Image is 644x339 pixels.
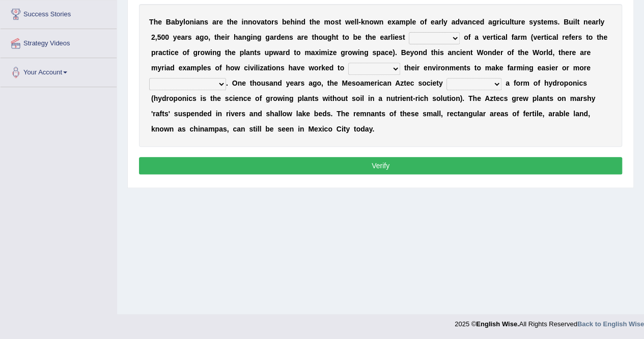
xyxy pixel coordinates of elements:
[253,33,257,41] b: n
[232,48,236,57] b: e
[155,33,157,41] b: ,
[339,18,341,26] b: t
[348,48,352,57] b: o
[546,48,548,57] b: l
[221,33,225,41] b: e
[388,48,393,57] b: e
[171,48,175,57] b: c
[395,48,397,57] b: .
[359,48,364,57] b: n
[423,48,427,57] b: d
[520,33,526,41] b: m
[486,33,490,41] b: e
[234,18,238,26] b: e
[166,48,169,57] b: t
[374,18,379,26] b: w
[216,18,219,26] b: r
[269,48,273,57] b: p
[177,33,181,41] b: e
[225,33,227,41] b: i
[282,18,287,26] b: b
[505,18,510,26] b: u
[387,18,391,26] b: e
[295,18,297,26] b: i
[556,33,558,41] b: l
[265,33,270,41] b: g
[399,33,403,41] b: s
[497,33,501,41] b: c
[151,48,156,57] b: p
[358,18,361,26] b: -
[546,33,548,41] b: i
[151,33,155,41] b: 2
[495,33,497,41] b: i
[319,48,321,57] b: i
[342,33,345,41] b: t
[161,33,165,41] b: 0
[562,33,565,41] b: r
[296,48,301,57] b: o
[477,48,483,57] b: W
[183,18,185,26] b: l
[286,48,290,57] b: d
[537,18,541,26] b: s
[257,48,261,57] b: s
[410,48,414,57] b: y
[571,33,575,41] b: e
[433,48,438,57] b: h
[205,48,210,57] b: w
[575,18,577,26] b: l
[474,33,479,41] b: a
[460,18,464,26] b: v
[391,18,396,26] b: x
[182,48,187,57] b: o
[589,33,593,41] b: o
[483,33,487,41] b: v
[603,33,607,41] b: e
[480,18,485,26] b: d
[435,18,439,26] b: a
[331,33,336,41] b: h
[321,48,327,57] b: m
[533,33,537,41] b: v
[464,18,468,26] b: a
[208,33,210,41] b: ,
[345,18,351,26] b: w
[455,18,460,26] b: d
[273,48,279,57] b: w
[241,18,243,26] b: i
[514,33,518,41] b: a
[200,18,205,26] b: n
[399,18,405,26] b: m
[501,33,506,41] b: a
[270,33,274,41] b: a
[185,33,187,41] b: r
[596,18,598,26] b: r
[460,48,462,57] b: i
[158,48,162,57] b: a
[181,33,185,41] b: a
[194,18,196,26] b: i
[490,33,493,41] b: r
[470,48,473,57] b: t
[543,48,546,57] b: r
[341,48,345,57] b: g
[531,33,534,41] b: (
[564,18,569,26] b: B
[250,48,255,57] b: n
[274,33,276,41] b: r
[196,18,200,26] b: a
[506,33,508,41] b: l
[539,48,544,57] b: o
[496,18,499,26] b: r
[154,18,158,26] b: h
[179,18,183,26] b: y
[265,48,269,57] b: u
[265,18,267,26] b: t
[565,48,569,57] b: e
[380,33,384,41] b: e
[198,48,200,57] b: r
[483,48,488,57] b: o
[149,18,154,26] b: T
[510,18,512,26] b: l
